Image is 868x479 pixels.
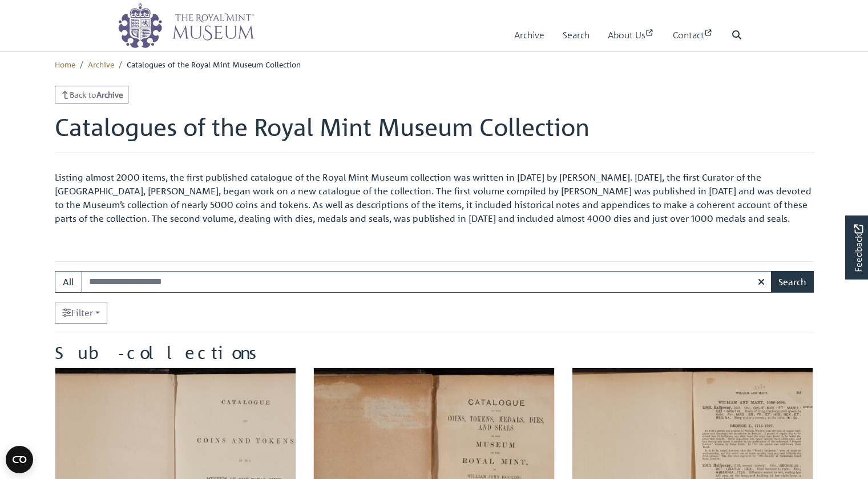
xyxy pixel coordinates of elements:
[55,302,107,324] a: Filter
[96,89,123,99] strong: Archive
[563,19,590,51] a: Search
[55,170,814,225] p: Listing almost 2000 items, the first published catalogue of the Royal Mint Museum collection was ...
[55,342,814,363] h2: Sub-collections
[608,19,655,51] a: About Us
[88,59,114,69] a: Archive
[771,271,814,293] button: Search
[82,271,772,293] input: Search this volume...
[6,446,33,473] button: Open CMP widget
[673,19,713,51] a: Contact
[55,59,75,69] a: Home
[845,215,868,280] a: Would you like to provide feedback?
[127,59,301,69] span: Catalogues of the Royal Mint Museum Collection
[55,86,129,103] a: Back toArchive
[118,3,255,49] img: logo_wide.png
[55,271,82,293] button: All
[55,113,814,153] h1: Catalogues of the Royal Mint Museum Collection
[851,225,865,272] span: Feedback
[514,19,544,51] a: Archive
